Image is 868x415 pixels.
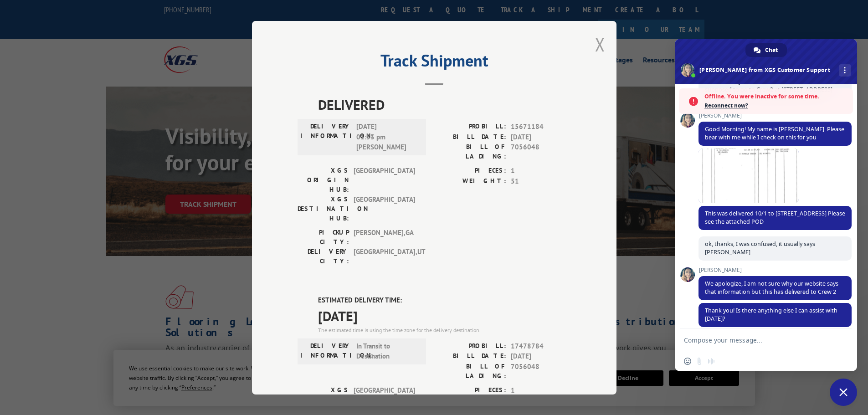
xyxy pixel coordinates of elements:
label: DELIVERY INFORMATION: [300,341,352,361]
span: [GEOGRAPHIC_DATA] [354,166,415,195]
div: The estimated time is using the time zone for the delivery destination. [318,326,571,334]
span: Insert an emoji [684,358,691,365]
span: We apologize, I am not sure why our website says that information but this has delivered to Crew 2 [705,280,838,296]
span: [PERSON_NAME] , GA [354,228,415,247]
textarea: Compose your message... [684,336,828,344]
label: ESTIMATED DELIVERY TIME: [318,295,571,306]
span: [GEOGRAPHIC_DATA] [354,195,415,223]
label: PICKUP CITY: [298,228,349,247]
label: PIECES: [434,166,506,176]
span: [GEOGRAPHIC_DATA] , UT [354,247,415,266]
label: WEIGHT: [434,176,506,186]
span: In Transit to Destination [356,341,418,361]
span: 1 [511,385,571,395]
span: Thank you! Is there anything else I can assist with [DATE]? [705,307,837,323]
label: XGS ORIGIN HUB: [298,166,349,195]
label: BILL OF LADING: [434,142,506,161]
div: Chat [745,43,787,57]
span: [PERSON_NAME] [699,113,852,119]
span: Offline. You were inactive for some time. [704,92,848,101]
div: Close chat [830,379,857,406]
span: 7056048 [511,142,571,161]
span: 51 [511,176,571,186]
span: Good Morning! My name is [PERSON_NAME]. Please bear with me while I check on this for you [705,125,844,141]
span: [DATE] [318,305,571,326]
label: XGS DESTINATION HUB: [298,195,349,223]
label: PROBILL: [434,122,506,132]
label: BILL OF LADING: [434,361,506,380]
span: Reconnect now? [704,101,848,110]
span: Chat [765,43,778,57]
label: DELIVERY INFORMATION: [300,122,352,153]
span: This was delivered 10/1 to [STREET_ADDRESS] Please see the attached POD [705,210,845,225]
span: 7056048 [511,361,571,380]
button: Close modal [595,32,605,56]
label: PROBILL: [434,341,506,351]
span: [GEOGRAPHIC_DATA] [354,385,415,414]
span: [PERSON_NAME] [699,267,852,273]
label: BILL DATE: [434,351,506,362]
div: More channels [839,64,851,77]
span: 15671184 [511,122,571,132]
span: 17478784 [511,341,571,351]
span: [DATE] [511,351,571,362]
label: XGS ORIGIN HUB: [298,385,349,414]
h2: Track Shipment [298,54,571,72]
span: [DATE] 01:53 pm [PERSON_NAME] [356,122,418,153]
span: 1 [511,166,571,176]
label: PIECES: [434,385,506,395]
span: DELIVERED [318,94,571,115]
span: ok, thanks, I was confused, it usually says [PERSON_NAME] [705,240,815,256]
label: BILL DATE: [434,132,506,142]
span: [DATE] [511,132,571,142]
label: DELIVERY CITY: [298,247,349,266]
